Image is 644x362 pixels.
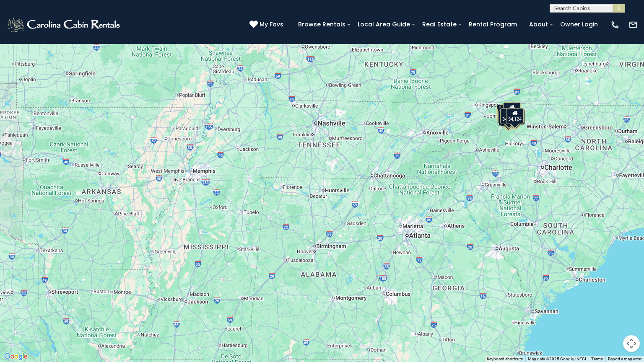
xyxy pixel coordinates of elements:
[465,18,521,31] a: Rental Program
[556,18,602,31] a: Owner Login
[500,108,518,124] div: $4,905
[503,102,521,118] div: $1,625
[499,110,516,126] div: $4,980
[418,18,461,31] a: Real Estate
[610,20,620,29] img: phone-regular-white.png
[525,18,552,31] a: About
[353,18,414,31] a: Local Area Guide
[260,20,283,29] span: My Favs
[496,105,514,121] div: $4,713
[6,16,122,33] img: White-1-2.png
[294,18,350,31] a: Browse Rentals
[249,20,286,29] a: My Favs
[628,20,638,29] img: mail-regular-white.png
[506,108,524,124] div: $4,124
[497,108,515,124] div: $3,934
